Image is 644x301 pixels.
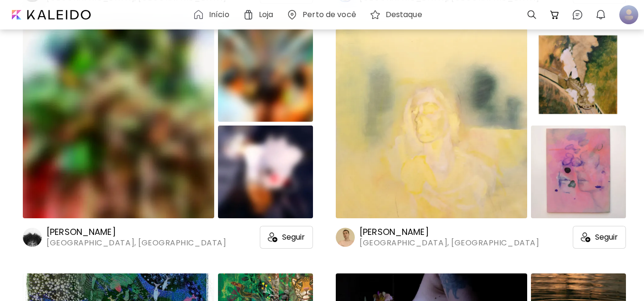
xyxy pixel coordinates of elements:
a: Início [193,9,233,20]
span: Seguir [282,233,305,242]
a: Destaque [369,9,426,20]
img: icon [268,233,277,242]
h6: Destaque [386,11,422,19]
h6: [PERSON_NAME] [47,226,226,238]
img: bellIcon [595,9,606,20]
div: Seguir [260,226,313,249]
h6: [PERSON_NAME] [360,226,539,238]
span: Seguir [595,233,618,242]
a: Loja [243,9,277,20]
img: https://cdn.kaleido.art/CDN/Artwork/115884/Thumbnail/medium.webp?updated=512760 [531,29,626,122]
div: Seguir [573,226,626,249]
img: https://cdn.kaleido.art/CDN/Artwork/116298/Thumbnail/medium.webp?updated=515174 [218,29,313,122]
h6: Início [209,11,229,19]
img: chatIcon [572,9,583,20]
img: https://cdn.kaleido.art/CDN/Artwork/116304/Thumbnail/large.webp?updated=515266 [23,29,214,218]
img: https://cdn.kaleido.art/CDN/Artwork/116289/Thumbnail/medium.webp?updated=515092 [218,126,313,219]
a: https://cdn.kaleido.art/CDN/Artwork/116304/Thumbnail/large.webp?updated=515266https://cdn.kaleido... [23,27,313,249]
img: https://cdn.kaleido.art/CDN/Artwork/115877/Thumbnail/large.webp?updated=512727 [336,29,527,218]
span: [GEOGRAPHIC_DATA], [GEOGRAPHIC_DATA] [360,238,539,248]
img: https://cdn.kaleido.art/CDN/Artwork/115881/Thumbnail/medium.webp?updated=512745 [531,126,626,219]
a: https://cdn.kaleido.art/CDN/Artwork/115877/Thumbnail/large.webp?updated=512727https://cdn.kaleido... [336,27,626,249]
img: cart [549,9,560,20]
button: bellIcon [593,7,609,23]
span: [GEOGRAPHIC_DATA], [GEOGRAPHIC_DATA] [47,238,226,248]
img: icon [581,233,590,242]
a: Perto de você [286,9,360,20]
h6: Perto de você [303,11,356,19]
h6: Loja [259,11,273,19]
